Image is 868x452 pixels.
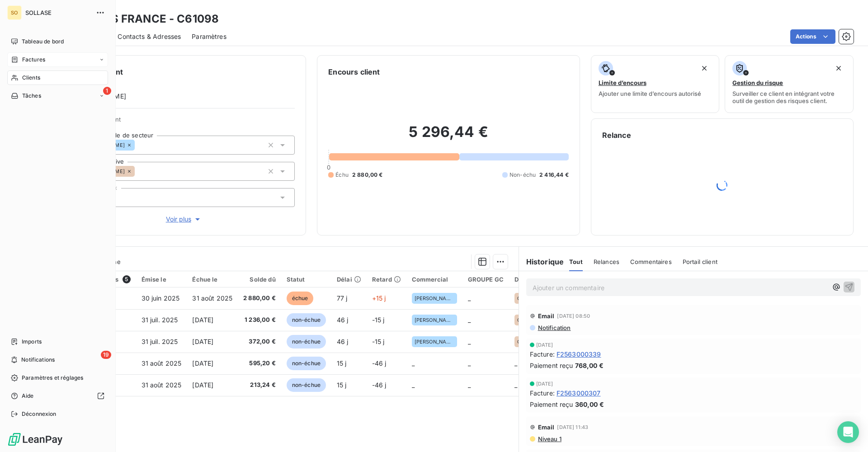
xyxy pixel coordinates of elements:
span: Facture : [530,388,555,398]
span: 46 j [337,338,349,345]
span: 31 août 2025 [142,381,182,389]
span: -15 j [372,338,385,345]
span: [PERSON_NAME] [415,317,454,323]
span: _ [412,359,415,367]
span: 360,00 € [575,400,604,409]
span: Imports [22,338,42,346]
span: Clients [22,74,40,82]
span: 0 [327,164,330,171]
span: CEN [517,339,528,344]
span: 5 [123,275,131,283]
div: Statut [287,276,326,283]
div: SO [7,5,22,20]
button: Gestion du risqueSurveiller ce client en intégrant votre outil de gestion des risques client. [725,55,854,113]
span: 372,00 € [243,337,276,346]
span: _ [468,294,471,302]
span: Aide [22,392,34,400]
span: [DATE] [192,316,213,324]
h6: Informations client [55,66,295,77]
span: Déconnexion [22,410,57,418]
div: DEPOT [514,276,535,283]
span: Paramètres et réglages [22,374,83,382]
span: Relances [594,258,619,265]
span: Voir plus [166,215,202,224]
span: -46 j [372,381,387,389]
div: Retard [372,276,401,283]
span: Notifications [21,356,55,364]
h3: COLAS FRANCE - C61098 [80,11,219,27]
div: Délai [337,276,361,283]
span: -15 j [372,316,385,324]
span: _ [468,381,471,389]
span: 2 416,44 € [539,171,569,179]
span: _ [514,359,517,367]
span: Notification [537,324,571,331]
span: Factures [22,56,45,64]
span: F2563000339 [557,349,601,359]
span: 31 août 2025 [142,359,182,367]
span: [PERSON_NAME] [415,339,454,344]
span: [DATE] 08:50 [557,313,590,319]
input: Ajouter une valeur [135,141,142,149]
span: 31 août 2025 [192,294,232,302]
span: 77 j [337,294,348,302]
span: échue [287,292,314,305]
div: Commercial [412,276,457,283]
span: 1 [103,87,111,95]
button: Limite d’encoursAjouter une limite d’encours autorisé [591,55,720,113]
span: [DATE] [192,359,213,367]
span: +15 j [372,294,386,302]
span: non-échue [287,313,326,327]
div: Échue le [192,276,232,283]
span: Gestion du risque [732,79,783,86]
h6: Encours client [328,66,380,77]
div: Solde dû [243,276,276,283]
span: non-échue [287,335,326,348]
span: 19 [101,351,111,359]
div: Open Intercom Messenger [837,421,859,443]
h6: Historique [519,256,564,267]
span: [DATE] [192,338,213,345]
span: Ajouter une limite d’encours autorisé [599,90,701,97]
span: 595,20 € [243,359,276,368]
span: 15 j [337,359,347,367]
span: _ [468,338,471,345]
span: Tableau de bord [22,38,64,46]
span: 46 j [337,316,349,324]
span: Propriétés Client [73,116,295,128]
span: F2563000307 [557,388,601,398]
span: 31 juil. 2025 [142,338,178,345]
span: [DATE] [536,342,553,348]
span: Paiement reçu [530,400,573,409]
span: Niveau 1 [537,435,561,443]
span: 2 880,00 € [352,171,383,179]
span: 31 juil. 2025 [142,316,178,324]
span: -46 j [372,359,387,367]
span: _ [514,381,517,389]
span: _ [468,316,471,324]
span: Surveiller ce client en intégrant votre outil de gestion des risques client. [732,90,846,104]
div: GROUPE GC [468,276,504,283]
h6: Relance [602,130,842,141]
span: Contacts & Adresses [118,32,181,41]
span: Non-échu [509,171,536,179]
span: 15 j [337,381,347,389]
span: _ [412,381,415,389]
span: Limite d’encours [599,79,646,86]
span: 2 880,00 € [243,294,276,303]
span: CEN [517,296,528,301]
a: Aide [7,389,108,403]
span: [DATE] [192,381,213,389]
span: Paramètres [192,32,226,41]
span: Tâches [22,92,41,100]
span: 768,00 € [575,361,604,370]
span: [DATE] 11:43 [557,424,588,430]
span: [DATE] [536,381,553,386]
span: non-échue [287,378,326,392]
span: non-échue [287,357,326,370]
span: Email [538,424,555,431]
button: Voir plus [73,214,295,224]
span: Portail client [683,258,717,265]
span: Échu [335,171,349,179]
span: Paiement reçu [530,361,573,370]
